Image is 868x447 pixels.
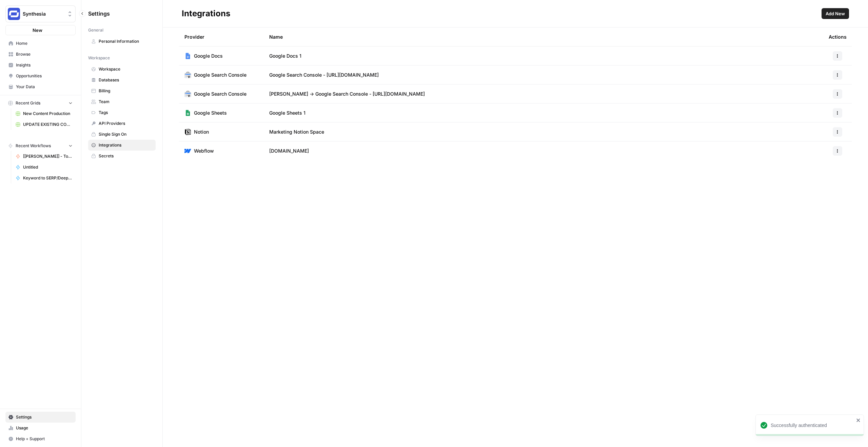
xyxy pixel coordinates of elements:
[184,27,204,46] div: Provider
[829,27,847,46] div: Actions
[16,436,73,442] span: Help + Support
[5,60,76,71] a: Insights
[184,53,191,59] img: Google Docs
[194,129,209,135] span: Notion
[99,120,153,127] span: API Providers
[88,64,156,75] a: Workspace
[771,422,854,429] div: Successfully authenticated
[5,423,76,433] a: Usage
[99,142,153,148] span: Integrations
[23,111,73,117] span: New Content Production
[269,53,301,59] span: Google Docs 1
[88,151,156,161] a: Secrets
[16,62,73,68] span: Insights
[99,38,153,44] span: Personal Information
[184,129,191,135] img: Notion
[184,110,191,116] img: Google Sheets
[23,175,73,181] span: Keyword to SERP/Deep Research
[16,414,73,420] span: Settings
[16,143,51,149] span: Recent Workflows
[822,8,849,19] button: Add New
[16,84,73,90] span: Your Data
[23,164,73,170] span: Untitled
[5,25,76,35] button: New
[13,119,76,130] a: UPDATE EXISTING CONTENT
[5,412,76,423] a: Settings
[23,121,73,128] span: UPDATE EXISTING CONTENT
[269,27,818,46] div: Name
[8,8,20,20] img: Synthesia Logo
[88,129,156,140] a: Single Sign On
[13,162,76,173] a: Untitled
[16,425,73,431] span: Usage
[99,77,153,83] span: Databases
[88,85,156,96] a: Billing
[16,100,40,106] span: Recent Grids
[269,129,324,135] span: Marketing Notion Space
[5,38,76,49] a: Home
[13,108,76,119] a: New Content Production
[23,11,64,17] span: Synthesia
[269,91,425,97] span: [PERSON_NAME] -> Google Search Console - [URL][DOMAIN_NAME]
[16,51,73,57] span: Browse
[88,140,156,151] a: Integrations
[88,27,103,33] span: General
[194,148,214,154] span: Webflow
[88,36,156,47] a: Personal Information
[13,173,76,183] a: Keyword to SERP/Deep Research
[33,27,42,34] span: New
[99,153,153,159] span: Secrets
[99,88,153,94] span: Billing
[99,99,153,105] span: Team
[88,118,156,129] a: API Providers
[182,8,230,19] div: Integrations
[269,72,379,78] span: Google Search Console - [URL][DOMAIN_NAME]
[194,91,246,97] span: Google Search Console
[194,53,223,59] span: Google Docs
[16,73,73,79] span: Opportunities
[23,153,73,159] span: [[PERSON_NAME]] - Tools & Features Pages Refreshe - [MAIN WORKFLOW]
[88,9,110,18] span: Settings
[88,75,156,85] a: Databases
[99,110,153,116] span: Tags
[856,417,861,423] button: close
[16,40,73,46] span: Home
[5,81,76,92] a: Your Data
[269,110,305,116] span: Google Sheets 1
[194,72,246,78] span: Google Search Console
[13,151,76,162] a: [[PERSON_NAME]] - Tools & Features Pages Refreshe - [MAIN WORKFLOW]
[5,141,76,151] button: Recent Workflows
[184,91,191,97] img: Google Search Console
[826,10,845,17] span: Add New
[5,98,76,108] button: Recent Grids
[99,131,153,137] span: Single Sign On
[184,72,191,78] img: Google Search Console
[194,110,227,116] span: Google Sheets
[88,55,110,61] span: Workspace
[99,66,153,72] span: Workspace
[5,5,76,22] button: Workspace: Synthesia
[5,433,76,444] button: Help + Support
[184,148,191,154] img: Webflow
[5,71,76,81] a: Opportunities
[88,107,156,118] a: Tags
[269,148,309,154] span: [DOMAIN_NAME]
[88,96,156,107] a: Team
[5,49,76,60] a: Browse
